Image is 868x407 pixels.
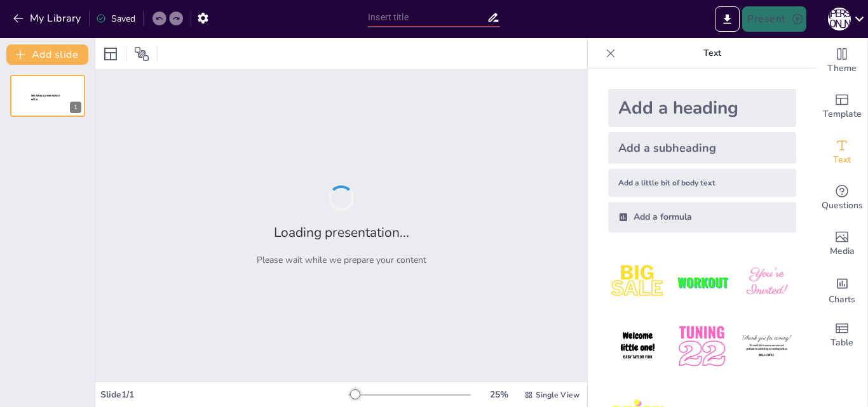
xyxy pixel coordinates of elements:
[828,6,851,32] button: К [PERSON_NAME]
[737,253,796,312] img: 3.jpeg
[830,244,855,258] span: Media
[608,132,796,164] div: Add a subheading
[817,38,867,84] div: Change the overall theme
[96,13,135,25] div: Saved
[827,62,857,76] span: Theme
[484,389,514,401] div: 25 %
[70,102,81,113] div: 1
[257,254,426,266] p: Please wait while we prepare your content
[833,153,851,167] span: Text
[10,75,85,117] div: 1
[100,389,349,401] div: Slide 1 / 1
[621,38,804,69] p: Text
[715,6,740,32] button: Export to PowerPoint
[672,253,731,312] img: 2.jpeg
[368,8,487,27] input: Insert title
[823,107,862,121] span: Template
[817,221,867,267] div: Add images, graphics, shapes or video
[817,267,867,312] div: Add charts and graphs
[817,130,867,175] div: Add text boxes
[608,202,796,232] div: Add a formula
[134,46,149,62] span: Position
[672,317,731,376] img: 5.jpeg
[536,390,580,400] span: Single View
[6,44,88,65] button: Add slide
[737,317,796,376] img: 6.jpeg
[817,175,867,221] div: Get real-time input from your audience
[608,89,796,127] div: Add a heading
[608,317,667,376] img: 4.jpeg
[829,293,855,307] span: Charts
[31,94,60,101] span: Sendsteps presentation editor
[831,336,853,350] span: Table
[822,199,863,213] span: Questions
[742,6,806,32] button: Present
[817,312,867,358] div: Add a table
[10,8,86,29] button: My Library
[817,84,867,130] div: Add ready made slides
[274,224,409,241] h2: Loading presentation...
[608,253,667,312] img: 1.jpeg
[608,169,796,197] div: Add a little bit of body text
[100,44,121,64] div: Layout
[828,8,851,30] div: К [PERSON_NAME]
